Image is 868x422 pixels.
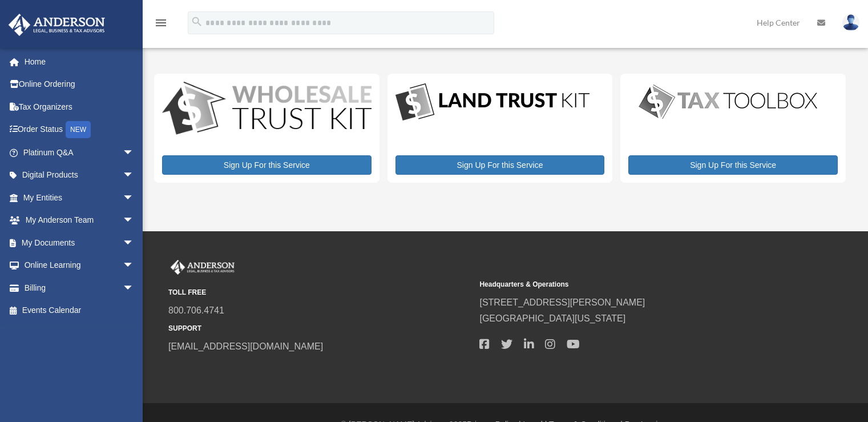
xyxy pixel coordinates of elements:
span: arrow_drop_down [123,254,146,278]
img: taxtoolbox_new-1.webp [628,82,828,122]
small: TOLL FREE [168,287,471,299]
a: [GEOGRAPHIC_DATA][US_STATE] [479,314,625,323]
small: Headquarters & Operations [479,279,782,291]
a: Events Calendar [8,299,151,322]
span: arrow_drop_down [123,209,146,232]
a: [EMAIL_ADDRESS][DOMAIN_NAME] [168,341,323,351]
a: Order StatusNEW [8,118,151,142]
a: menu [154,20,168,30]
a: Online Ordering [8,73,151,96]
img: User Pic [842,14,859,31]
img: Anderson Advisors Platinum Portal [168,260,237,275]
i: search [191,15,203,28]
a: My Entitiesarrow_drop_down [8,186,151,209]
a: 800.706.4741 [168,306,224,315]
a: My Anderson Teamarrow_drop_down [8,209,151,232]
span: arrow_drop_down [123,164,146,187]
span: arrow_drop_down [123,186,146,210]
span: arrow_drop_down [123,141,146,164]
a: Home [8,50,151,73]
a: Billingarrow_drop_down [8,276,151,299]
a: Online Learningarrow_drop_down [8,254,151,277]
a: Sign Up For this Service [162,155,372,175]
img: LandTrust_lgo-1.jpg [395,82,590,123]
a: Sign Up For this Service [628,155,838,175]
a: Sign Up For this Service [395,155,605,175]
img: Anderson Advisors Platinum Portal [5,14,108,36]
span: arrow_drop_down [123,276,146,300]
a: Digital Productsarrow_drop_down [8,164,146,187]
a: [STREET_ADDRESS][PERSON_NAME] [479,298,645,307]
div: NEW [66,121,91,138]
img: WS-Trust-Kit-lgo-1.jpg [162,82,372,137]
small: SUPPORT [168,323,471,335]
a: My Documentsarrow_drop_down [8,231,151,254]
i: menu [154,16,168,30]
span: arrow_drop_down [123,231,146,255]
a: Platinum Q&Aarrow_drop_down [8,141,151,164]
a: Tax Organizers [8,95,151,118]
